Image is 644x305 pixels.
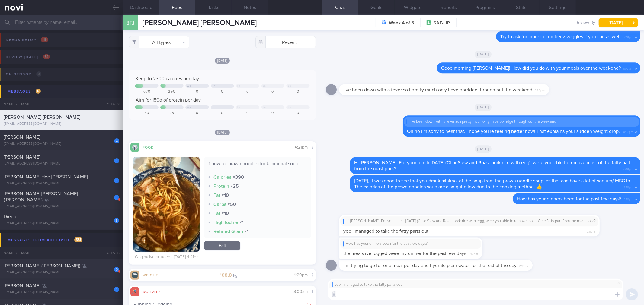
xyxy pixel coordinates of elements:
span: 5:28pm [623,34,633,39]
div: [EMAIL_ADDRESS][DOMAIN_NAME] [4,204,119,209]
span: 2:08pm [623,166,633,171]
span: i’ve been down with a fever so i pretty much only have porridge through out the weekend [343,87,533,92]
div: Su [288,106,291,109]
div: [EMAIL_ADDRESS][DOMAIN_NAME] [4,162,119,166]
div: [EMAIL_ADDRESS][DOMAIN_NAME] [4,142,119,146]
div: Th [212,106,216,109]
strong: Refined Grain [213,229,243,234]
div: Fr [237,106,240,109]
div: Messages [6,87,42,96]
div: [EMAIL_ADDRESS][DOMAIN_NAME] [4,270,119,275]
div: 390 [160,90,184,94]
span: [PERSON_NAME] [4,135,40,140]
strong: × 1 [239,220,244,225]
div: We [187,84,191,88]
div: On sensor [4,70,43,78]
div: We [187,106,191,109]
span: 531 [74,237,82,242]
div: Food [139,144,164,149]
strong: × 390 [233,175,244,180]
span: [DATE] [475,104,492,111]
div: 6 [114,218,119,223]
small: kg [233,273,238,278]
span: Aim for 150g of protein per day [136,98,201,102]
div: 1 [114,178,119,183]
span: Keep to 2300 calories per day [136,76,199,81]
strong: × 10 [222,193,229,198]
span: 34 [43,54,50,59]
span: Hi [PERSON_NAME]! For your lunch [DATE] (Char Siew and Roast pork rice with egg), were you able t... [354,160,631,171]
div: Chats [99,247,123,259]
div: 0 [211,90,234,94]
img: 1 bowl of prawn noodle drink minimal soup [133,157,200,252]
strong: Carbs [213,202,226,207]
div: 25 [160,111,184,115]
span: [PERSON_NAME] [PERSON_NAME] [143,19,257,27]
div: 0 [236,90,259,94]
div: Th [212,84,216,88]
span: Diego [4,214,16,219]
div: [EMAIL_ADDRESS][DOMAIN_NAME] [4,221,119,226]
div: Activity [139,289,164,294]
strong: × 50 [228,202,236,207]
div: 3 [114,138,119,143]
div: 1 bowl of prawn noodle drink minimal soup [209,161,306,171]
span: Review By [575,20,595,26]
span: 10:23pm [622,128,633,134]
span: [PERSON_NAME] [4,283,40,288]
span: Try to ask for more cucumbers/ veggies if you can as well [500,34,620,39]
button: All types [129,36,189,48]
span: 119 [41,37,48,42]
div: 0 [286,111,309,115]
div: i’ve been down with a fever so i pretty much only have porridge through out the weekend [406,119,637,124]
div: Su [288,84,291,88]
div: Chats [99,98,123,110]
span: 0 [36,71,41,77]
span: How has your dinners been for the past few days? [517,197,621,201]
span: [DATE] [475,51,492,58]
span: [PERSON_NAME] [4,155,40,159]
div: Sa [263,106,266,109]
strong: × 25 [230,184,239,189]
div: Sa [263,84,266,88]
span: SAF-LIP [434,20,450,26]
div: 0 [185,90,209,94]
strong: High Iodine [213,220,238,225]
div: 0 [286,90,309,94]
div: Weight [139,272,164,277]
span: 2:10pm [624,196,633,202]
div: 0 [211,111,234,115]
span: 2:12pm [469,250,478,256]
div: yep i managed to take the fatty parts out [332,282,620,287]
div: [EMAIL_ADDRESS][DOMAIN_NAME] [4,290,119,295]
div: 0 [185,111,209,115]
span: 4:20pm [294,273,308,277]
div: 0 [261,90,284,94]
div: Fr [237,84,240,88]
div: 1 [114,287,119,292]
div: 0 [261,111,284,115]
div: Originally evaluated – [DATE] 4:21pm [135,255,200,260]
span: [DATE] [215,130,230,135]
span: 8:00am [294,290,308,294]
strong: Week 4 of 5 [389,20,414,26]
span: yep i managed to take the fatty parts out [343,229,428,234]
div: How has your dinners been for the past few days? [343,241,479,246]
span: [DATE], it was good to see that you drank minimal of the soup from the prawn noodle soup, as that... [354,178,636,189]
div: 1 [114,158,119,163]
strong: 108.8 [220,273,232,278]
div: Needs setup [4,36,50,44]
span: [PERSON_NAME] [PERSON_NAME] ([PERSON_NAME]) [4,191,78,202]
strong: Fat [213,193,220,198]
strong: Fat [213,211,220,216]
strong: × 10 [222,211,229,216]
span: 2:13pm [519,263,528,268]
div: Messages from Archived [6,236,84,244]
div: 0 [236,111,259,115]
strong: Protein [213,184,229,189]
div: Hi [PERSON_NAME]! For your lunch [DATE] (Char Siew and Roast pork rice with egg), were you able t... [343,219,596,224]
strong: Calories [213,175,232,180]
strong: × 1 [244,229,248,234]
span: Oh no I'm sorry to hear that. I hope you're feeling better now! That explains your sudden weight ... [407,129,620,134]
div: 1 [114,195,119,200]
